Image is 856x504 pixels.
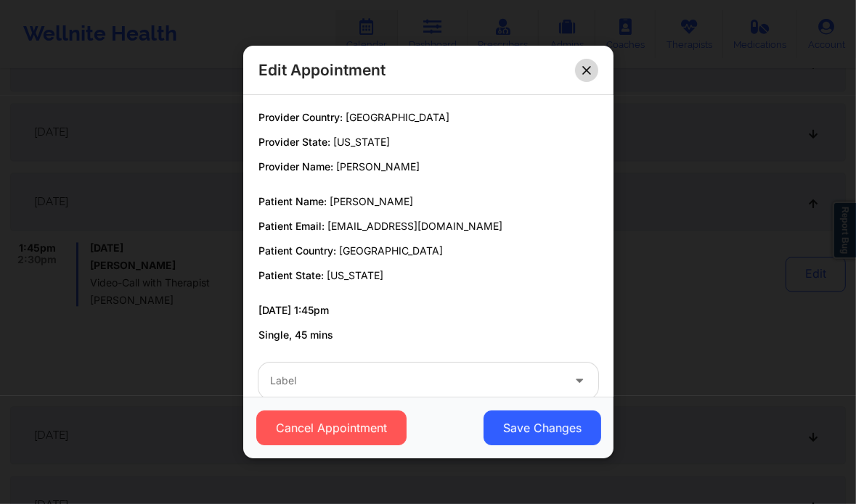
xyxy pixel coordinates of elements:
span: [GEOGRAPHIC_DATA] [339,244,443,257]
h2: Edit Appointment [258,60,386,80]
p: Patient Name: [258,194,598,209]
p: Provider Name: [258,160,598,174]
span: [US_STATE] [333,136,390,148]
p: Patient Country: [258,244,598,258]
p: [DATE] 1:45pm [258,303,598,318]
p: Patient Email: [258,219,598,234]
span: [PERSON_NAME] [330,195,413,207]
button: Save Changes [483,410,600,445]
span: [PERSON_NAME] [336,160,420,173]
p: Provider Country: [258,110,598,125]
p: Provider State: [258,135,598,149]
span: [EMAIL_ADDRESS][DOMAIN_NAME] [327,220,502,232]
button: Cancel Appointment [256,410,406,445]
span: [US_STATE] [327,269,383,281]
p: Single, 45 mins [258,328,598,342]
p: Patient State: [258,268,598,283]
span: [GEOGRAPHIC_DATA] [346,111,449,123]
